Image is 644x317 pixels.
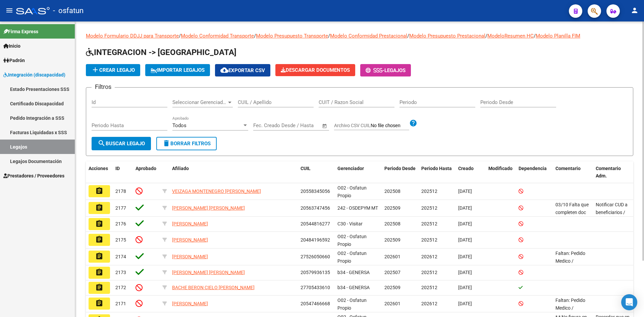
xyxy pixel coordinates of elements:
[382,161,419,183] datatable-header-cell: Periodo Desde
[95,187,103,195] mat-icon: assignment
[91,67,135,73] span: Crear Legajo
[384,67,406,73] span: Legajos
[458,285,472,290] span: [DATE]
[519,166,547,171] span: Dependencia
[133,161,160,183] datatable-header-cell: Aprobado
[384,270,400,275] span: 202507
[301,205,330,211] span: 20563747456
[421,189,437,194] span: 202512
[360,64,411,76] button: -Legajos
[136,166,156,171] span: Aprobado
[458,254,472,259] span: [DATE]
[172,237,208,243] span: [PERSON_NAME]
[419,161,455,183] datatable-header-cell: Periodo Hasta
[5,6,13,14] mat-icon: menu
[286,122,319,128] input: Fecha fin
[455,161,486,183] datatable-header-cell: Creado
[301,189,330,194] span: 20558345056
[384,189,400,194] span: 202508
[172,221,208,226] span: [PERSON_NAME]
[553,161,593,183] datatable-header-cell: Comentario
[337,270,370,275] span: b34 - GENERSA
[275,64,355,76] button: Descargar Documentos
[172,254,208,259] span: [PERSON_NAME]
[89,166,108,171] span: Acciones
[172,270,245,275] span: [PERSON_NAME] [PERSON_NAME]
[337,185,367,198] span: O02 - Osfatun Propio
[86,33,179,39] a: Modelo Formulario DDJJ para Transporte
[596,166,621,179] span: Comentario Adm.
[384,254,400,259] span: 202601
[384,237,400,243] span: 202509
[169,161,298,183] datatable-header-cell: Afiliado
[115,166,120,171] span: ID
[421,285,437,290] span: 202512
[256,33,328,39] a: Modelo Presupuesto Transporte
[384,205,400,211] span: 202509
[366,67,384,73] span: -
[281,67,350,73] span: Descargar Documentos
[95,204,103,212] mat-icon: assignment
[371,123,409,129] input: Archivo CSV CUIL
[172,99,227,105] span: Seleccionar Gerenciador
[458,221,472,226] span: [DATE]
[162,141,211,147] span: Borrar Filtros
[301,301,330,306] span: 20547466668
[337,298,367,311] span: O02 - Osfatun Propio
[172,166,189,171] span: Afiliado
[115,237,126,243] span: 2175
[301,237,330,243] span: 20484196592
[115,301,126,306] span: 2171
[86,161,113,183] datatable-header-cell: Acciones
[621,294,637,310] div: Open Intercom Messenger
[384,221,400,226] span: 202508
[301,254,330,259] span: 27526050660
[516,161,553,183] datatable-header-cell: Dependencia
[98,139,106,147] mat-icon: search
[115,285,126,290] span: 2172
[115,221,126,226] span: 2176
[181,33,254,39] a: Modelo Conformidad Transporte
[421,237,437,243] span: 202512
[301,166,311,171] span: CUIL
[253,122,280,128] input: Fecha inicio
[458,237,472,243] span: [DATE]
[337,251,367,264] span: O02 - Osfatun Propio
[321,122,329,130] button: Open calendar
[95,268,103,276] mat-icon: assignment
[334,123,371,128] span: Archivo CSV CUIL
[115,205,126,211] span: 2177
[458,301,472,306] span: [DATE]
[172,189,261,194] span: VEIZAGA MONTENEGRO [PERSON_NAME]
[593,161,633,183] datatable-header-cell: Comentario Adm.
[298,161,335,183] datatable-header-cell: CUIL
[172,301,208,306] span: [PERSON_NAME]
[301,270,330,275] span: 20579936135
[421,270,437,275] span: 202512
[91,66,99,74] mat-icon: add
[3,172,64,179] span: Prestadores / Proveedores
[421,221,437,226] span: 202512
[337,285,370,290] span: b34 - GENERSA
[220,67,265,73] span: Exportar CSV
[3,71,65,78] span: Integración (discapacidad)
[115,254,126,259] span: 2174
[384,301,400,306] span: 202601
[92,137,151,150] button: Buscar Legajo
[488,166,513,171] span: Modificado
[98,141,145,147] span: Buscar Legajo
[555,202,589,230] span: 03/10 Falta que completen doc faltante de Fono.
[458,189,472,194] span: [DATE]
[95,299,103,307] mat-icon: assignment
[301,221,330,226] span: 20544816277
[555,251,588,317] span: Faltan: Pedido Medico / Formularios / Pedidos Medicos Prepuestos / Informe evolutivo / Plan de ab...
[162,139,170,147] mat-icon: delete
[384,166,416,171] span: Periodo Desde
[92,82,115,92] h3: Filtros
[220,66,228,74] mat-icon: cloud_download
[555,166,581,171] span: Comentario
[421,166,452,171] span: Periodo Hasta
[596,202,628,223] span: Notificar CUD a beneficiarios / Falta Codem
[172,205,245,211] span: [PERSON_NAME] [PERSON_NAME]
[421,254,437,259] span: 202612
